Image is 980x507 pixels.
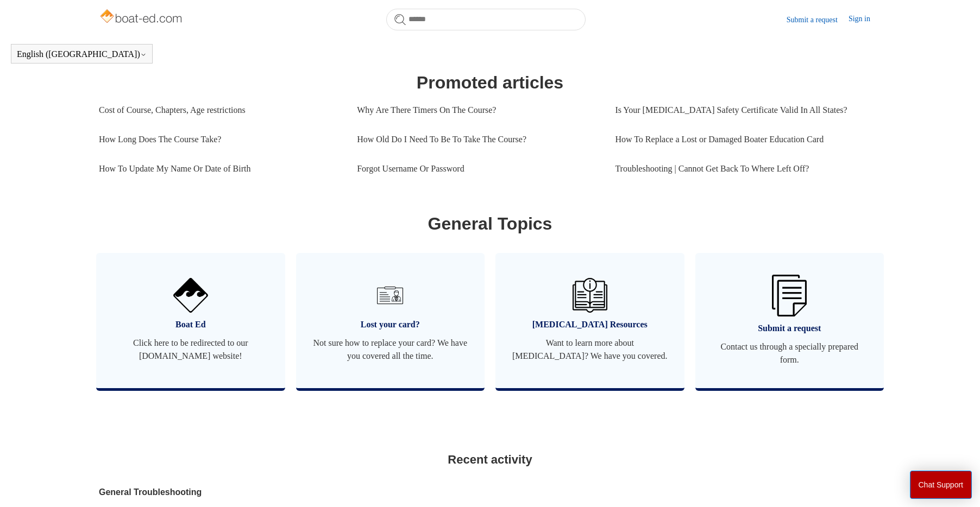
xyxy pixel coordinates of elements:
a: Is Your [MEDICAL_DATA] Safety Certificate Valid In All States? [615,96,873,125]
img: 01HZPCYVT14CG9T703FEE4SFXC [373,278,407,313]
a: General Troubleshooting [99,486,646,499]
img: Boat-Ed Help Center home page [99,7,185,28]
a: How Old Do I Need To Be To Take The Course? [357,125,599,154]
h1: General Topics [99,211,881,237]
a: Forgot Username Or Password [357,154,599,183]
a: Cost of Course, Chapters, Age restrictions [99,96,341,125]
a: [MEDICAL_DATA] Resources Want to learn more about [MEDICAL_DATA]? We have you covered. [495,253,684,388]
a: Why Are There Timers On The Course? [357,96,599,125]
a: Submit a request [787,14,849,26]
span: Not sure how to replace your card? We have you covered all the time. [312,337,469,363]
input: Search [386,9,586,30]
img: 01HZPCYVNCVF44JPJQE4DN11EA [173,278,208,313]
a: Troubleshooting | Cannot Get Back To Where Left Off? [615,154,873,183]
img: 01HZPCYVZMCNPYXCC0DPA2R54M [573,278,607,313]
span: Contact us through a specially prepared form. [712,340,868,366]
a: Submit a request Contact us through a specially prepared form. [695,253,884,388]
h1: Promoted articles [99,69,881,96]
a: Sign in [849,13,881,26]
a: How To Update My Name Or Date of Birth [99,154,341,183]
a: Boat Ed Click here to be redirected to our [DOMAIN_NAME] website! [96,253,285,388]
button: English ([GEOGRAPHIC_DATA]) [17,49,147,59]
span: Submit a request [712,322,868,335]
a: How To Replace a Lost or Damaged Boater Education Card [615,125,873,154]
h2: Recent activity [99,451,881,468]
span: Lost your card? [312,318,469,331]
span: Boat Ed [112,318,269,331]
span: Want to learn more about [MEDICAL_DATA]? We have you covered. [512,337,668,363]
a: How Long Does The Course Take? [99,125,341,154]
a: Lost your card? Not sure how to replace your card? We have you covered all the time. [296,253,485,388]
span: Click here to be redirected to our [DOMAIN_NAME] website! [112,337,269,363]
img: 01HZPCYW3NK71669VZTW7XY4G9 [772,275,807,316]
button: Chat Support [910,471,972,499]
span: [MEDICAL_DATA] Resources [512,318,668,331]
